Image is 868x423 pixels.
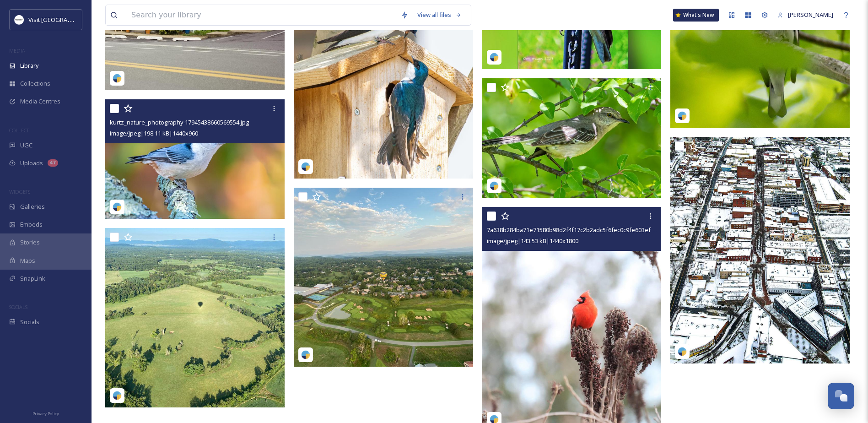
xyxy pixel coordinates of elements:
span: MEDIA [9,47,25,54]
img: 0a05062bb498ddd4694f8cd971d10c4bc2431d781537a9fe08c0db99f92e7c63.jpg [670,137,852,363]
span: COLLECT [9,127,29,134]
img: snapsea-logo.png [678,347,687,356]
span: UGC [20,141,32,150]
span: image/jpeg | 143.53 kB | 1440 x 1800 [487,237,578,245]
img: snapsea-logo.png [301,162,310,171]
img: kurtz_nature_photography-17945438660569554.jpg [105,99,285,219]
span: WIDGETS [9,188,30,195]
a: [PERSON_NAME] [773,6,838,24]
img: snapsea-logo.png [490,181,499,190]
span: Media Centres [20,97,60,106]
a: Privacy Policy [32,407,59,418]
span: Embeds [20,220,43,229]
img: snapsea-logo.png [301,350,310,359]
span: kurtz_nature_photography-17945438660569554.jpg [110,118,249,126]
span: 7a638b284ba71e71580b98d2f4f17c2b2adc5f6fec0c9fe603efab4bffe3b199.jpg [487,225,698,234]
img: snapsea-logo.png [113,202,122,211]
img: snapsea-logo.png [113,74,122,83]
img: cf6c9297aa8a2543793c7ae3e8f9242adb7abc3e53504825d4081e5f84ddcb1c.jpg [294,188,473,367]
img: snapsea-logo.png [490,53,499,62]
span: [PERSON_NAME] [788,11,833,19]
a: What's New [673,9,719,22]
input: Search your library [127,5,396,25]
img: Circle%20Logo.png [15,15,24,24]
a: View all files [413,6,466,24]
span: Uploads [20,159,43,168]
span: Socials [20,318,39,326]
span: Library [20,61,38,70]
span: SOCIALS [9,304,27,310]
span: Privacy Policy [32,411,59,417]
span: SnapLink [20,274,45,283]
span: Visit [GEOGRAPHIC_DATA] [28,15,99,24]
span: image/jpeg | 198.11 kB | 1440 x 960 [110,129,198,137]
img: snapsea-logo.png [678,111,687,120]
span: Stories [20,238,40,247]
img: snapsea-logo.png [113,391,122,400]
span: Galleries [20,202,45,211]
img: 5eefc3dfb69e59637b7cdcc4b2499cdda747279839e95c7061c557c35d3f6491.jpg [105,228,285,407]
span: Maps [20,256,35,265]
div: 47 [48,159,58,167]
img: kurtz_nature_photography-18242020270165118.jpg [482,78,662,198]
span: Collections [20,79,50,88]
button: Open Chat [828,383,854,409]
